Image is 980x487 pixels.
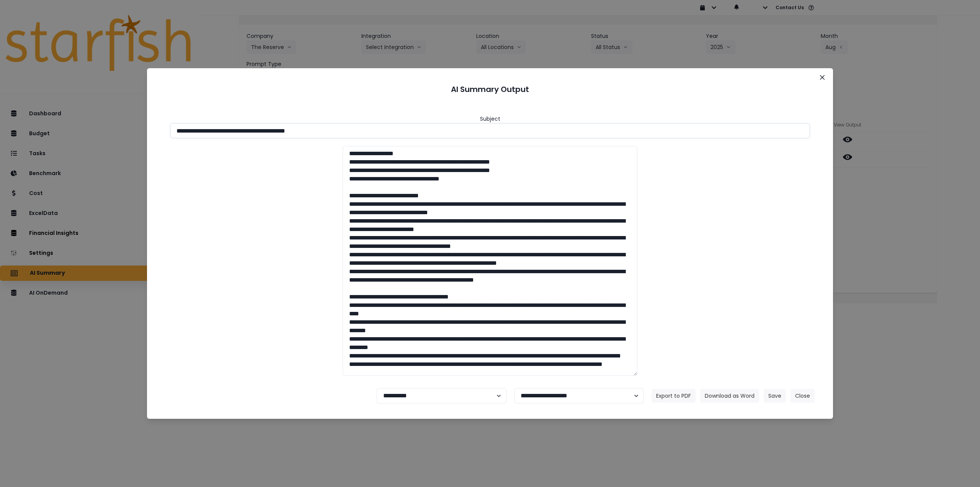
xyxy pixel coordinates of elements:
[816,71,828,84] button: Close
[700,389,759,403] button: Download as Word
[791,389,815,403] button: Close
[156,77,824,101] header: AI Summary Output
[480,115,500,123] header: Subject
[764,389,786,403] button: Save
[652,389,696,403] button: Export to PDF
